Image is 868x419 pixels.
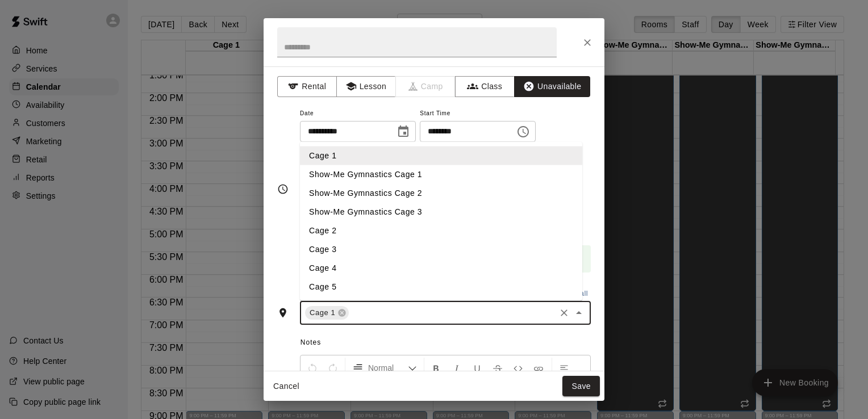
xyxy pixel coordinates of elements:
button: Formatting Options [348,358,422,378]
span: Start Time [420,106,536,121]
button: Cancel [268,376,304,397]
button: Close [571,305,587,321]
button: Close [577,32,598,53]
button: Save [562,376,600,397]
button: Undo [303,358,322,378]
button: Class [455,76,515,97]
button: Format Italics [447,358,466,378]
button: Unavailable [514,76,590,97]
li: Cage 2 [300,221,582,240]
svg: Timing [277,183,289,195]
button: Redo [323,358,343,378]
li: Cage 3 [300,240,582,259]
button: Left Align [554,358,574,378]
li: Cage 5 [300,278,582,296]
button: Insert Code [508,358,528,378]
button: Insert Link [529,358,548,378]
button: Format Underline [468,358,487,378]
button: Lesson [336,76,396,97]
li: Cage 4 [300,259,582,278]
li: Show-Me Gymnastics Cage 3 [300,203,582,221]
button: Format Bold [427,358,446,378]
span: Date [300,106,416,121]
span: Camps can only be created in the Services page [396,76,456,97]
button: Clear [556,305,572,321]
span: Normal [368,362,408,374]
button: Choose date, selected date is Sep 28, 2025 [392,120,415,143]
li: Cage 1 [300,146,582,165]
span: Notes [301,334,591,352]
span: Cage 1 [305,307,340,319]
svg: Rooms [277,307,289,319]
button: Rental [277,76,337,97]
li: Show-Me Gymnastics Cage 1 [300,165,582,184]
button: Choose time, selected time is 5:00 PM [512,120,535,143]
button: Format Strikethrough [488,358,507,378]
div: Cage 1 [305,306,349,320]
li: Show-Me Gymnastics Cage 2 [300,184,582,203]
